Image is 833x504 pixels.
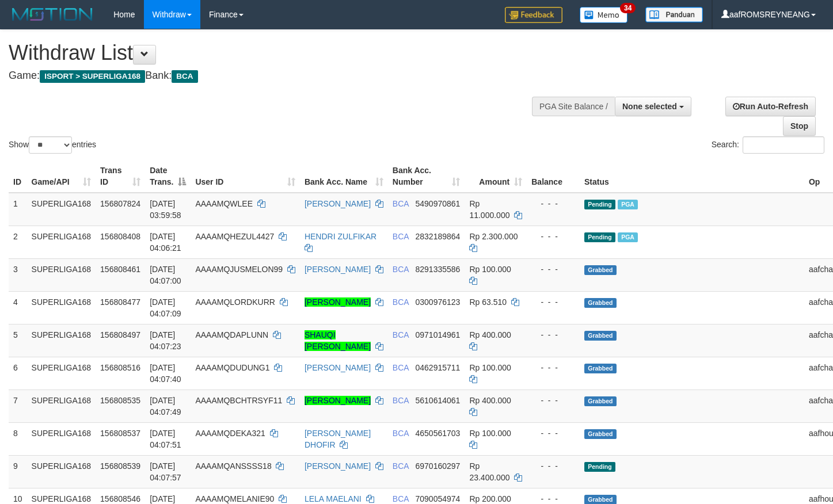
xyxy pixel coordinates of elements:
[393,429,409,438] span: BCA
[9,160,27,193] th: ID
[305,429,371,449] a: [PERSON_NAME] DHOFIR
[9,422,27,455] td: 8
[531,198,575,209] div: - - -
[100,330,140,339] span: 156808497
[393,330,409,339] span: BCA
[469,396,511,405] span: Rp 400.000
[9,357,27,390] td: 6
[195,199,253,208] span: AAAAMQWLEE
[393,232,409,241] span: BCA
[305,265,371,274] a: [PERSON_NAME]
[150,396,181,417] span: [DATE] 04:07:49
[416,330,461,339] span: Copy 0971014961 to clipboard
[27,390,96,422] td: SUPERLIGA168
[416,199,461,208] span: Copy 5490970861 to clipboard
[469,297,507,307] span: Rp 63.510
[531,460,575,472] div: - - -
[27,193,96,226] td: SUPERLIGA168
[150,330,181,351] span: [DATE] 04:07:23
[195,461,271,471] span: AAAAMQANSSSS18
[96,160,145,193] th: Trans ID: activate to sort column ascending
[27,357,96,390] td: SUPERLIGA168
[100,363,140,372] span: 156808516
[9,390,27,422] td: 7
[469,461,509,482] span: Rp 23.400.000
[27,455,96,488] td: SUPERLIGA168
[27,324,96,357] td: SUPERLIGA168
[532,97,615,116] div: PGA Site Balance /
[618,200,638,209] span: Marked by aafnonsreyleab
[150,363,181,384] span: [DATE] 04:07:40
[27,422,96,455] td: SUPERLIGA168
[9,455,27,488] td: 9
[416,494,461,503] span: Copy 7090054974 to clipboard
[469,199,509,220] span: Rp 11.000.000
[305,461,371,471] a: [PERSON_NAME]
[27,226,96,258] td: SUPERLIGA168
[531,362,575,373] div: - - -
[469,494,511,503] span: Rp 200.000
[783,116,816,136] a: Stop
[393,494,409,503] span: BCA
[584,232,615,242] span: Pending
[150,429,181,449] span: [DATE] 04:07:51
[584,265,617,275] span: Grabbed
[195,396,282,405] span: AAAAMQBCHTRSYF11
[195,363,269,372] span: AAAAMQDUDUNG1
[393,461,409,471] span: BCA
[40,70,145,83] span: ISPORT > SUPERLIGA168
[195,232,274,241] span: AAAAMQHEZUL4427
[100,199,140,208] span: 156807824
[584,200,615,209] span: Pending
[531,329,575,341] div: - - -
[195,494,274,503] span: AAAAMQMELANIE90
[150,265,181,285] span: [DATE] 04:07:00
[580,160,804,193] th: Status
[100,461,140,471] span: 156808539
[393,396,409,405] span: BCA
[100,232,140,241] span: 156808408
[150,461,181,482] span: [DATE] 04:07:57
[469,363,511,372] span: Rp 100.000
[584,462,615,472] span: Pending
[580,7,628,23] img: Button%20Memo.svg
[622,102,677,111] span: None selected
[172,70,197,83] span: BCA
[465,160,527,193] th: Amount: activate to sort column ascending
[584,298,617,308] span: Grabbed
[469,429,511,438] span: Rp 100.000
[527,160,580,193] th: Balance
[416,232,461,241] span: Copy 2832189864 to clipboard
[9,226,27,258] td: 2
[9,258,27,291] td: 3
[416,265,461,274] span: Copy 8291335586 to clipboard
[393,363,409,372] span: BCA
[393,199,409,208] span: BCA
[305,199,371,208] a: [PERSON_NAME]
[9,70,544,82] h4: Game: Bank:
[100,297,140,307] span: 156808477
[9,324,27,357] td: 5
[743,136,824,154] input: Search:
[305,363,371,372] a: [PERSON_NAME]
[100,265,140,274] span: 156808461
[416,461,461,471] span: Copy 6970160297 to clipboard
[618,232,638,242] span: Marked by aafnonsreyleab
[191,160,300,193] th: User ID: activate to sort column ascending
[145,160,191,193] th: Date Trans.: activate to sort column descending
[584,429,617,439] span: Grabbed
[469,232,518,241] span: Rp 2.300.000
[416,297,461,307] span: Copy 0300976123 to clipboard
[725,97,816,116] a: Run Auto-Refresh
[393,297,409,307] span: BCA
[388,160,465,193] th: Bank Acc. Number: activate to sort column ascending
[195,330,268,339] span: AAAAMQDAPLUNN
[150,199,181,220] span: [DATE] 03:59:58
[300,160,388,193] th: Bank Acc. Name: activate to sort column ascending
[393,265,409,274] span: BCA
[584,364,617,373] span: Grabbed
[100,494,140,503] span: 156808546
[615,97,691,116] button: None selected
[9,136,96,154] label: Show entries
[27,291,96,324] td: SUPERLIGA168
